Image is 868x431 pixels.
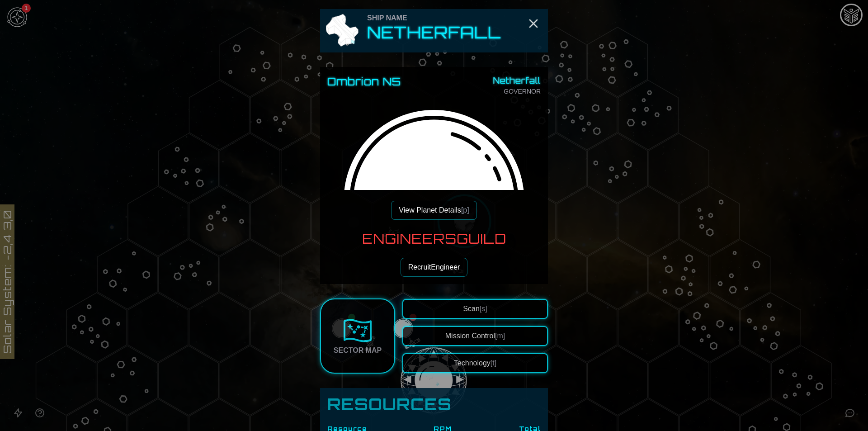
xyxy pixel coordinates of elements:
h2: Netherfall [367,24,501,42]
button: RecruitEngineer [401,258,468,277]
img: Sector [343,316,372,345]
button: Close [526,16,541,31]
a: Sector Map [320,298,395,374]
span: [s] [480,305,487,313]
span: [t] [491,359,496,367]
span: Scan [463,305,487,313]
div: GOVERNOR [493,74,541,96]
span: Netherfall [493,74,541,87]
div: Sector Map [334,345,382,356]
span: [m] [495,332,505,340]
h3: Ombrion N5 [327,74,401,89]
img: Ombrion N5 [327,103,541,317]
span: [p] [461,206,469,214]
button: Mission Control[m] [402,326,548,346]
button: Scan[s] [402,299,548,319]
h3: Engineers Guild [362,231,506,247]
img: Ship Icon [324,13,360,49]
button: Technology[t] [402,353,548,373]
h1: Resources [327,395,541,413]
div: Ship Name [367,13,501,24]
button: View Planet Details[p] [391,201,476,220]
